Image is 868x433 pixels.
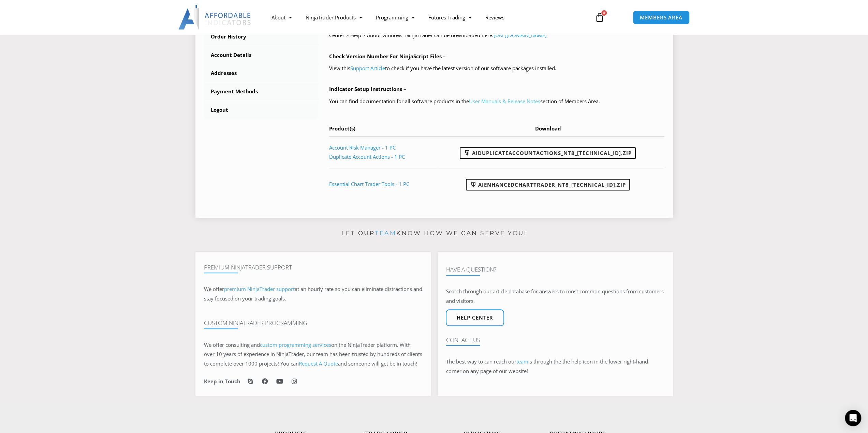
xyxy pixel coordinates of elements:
a: Account Risk Manager - 1 PC [329,144,396,151]
a: Futures Trading [421,10,478,25]
a: premium NinjaTrader support [224,285,295,292]
h4: Contact Us [446,337,664,343]
p: Let our know how we can serve you! [195,228,673,239]
p: The best way to can reach our is through the the help icon in the lower right-hand corner on any ... [446,357,664,376]
a: [URL][DOMAIN_NAME] [494,32,547,38]
p: Search through our article database for answers to most common questions from customers and visit... [446,287,664,306]
a: Programming [369,10,421,25]
a: Addresses [204,64,319,82]
a: Payment Methods [204,83,319,100]
a: AIDuplicateAccountActions_NT8_[TECHNICAL_ID].zip [460,147,636,159]
a: Essential Chart Trader Tools - 1 PC [329,181,409,187]
a: Support Article [350,65,385,72]
h4: Have A Question? [446,266,664,273]
span: Download [535,125,561,132]
p: You can find documentation for all software products in the section of Members Area. [329,97,664,106]
a: team [375,230,396,236]
span: Help center [457,315,493,320]
span: at an hourly rate so you can eliminate distractions and stay focused on your trading goals. [204,285,422,302]
a: Reviews [478,10,511,25]
img: LogoAI | Affordable Indicators – NinjaTrader [178,5,252,30]
a: Help center [446,309,504,326]
a: NinjaTrader Products [299,10,369,25]
h4: Custom NinjaTrader Programming [204,320,422,326]
a: Order History [204,28,319,46]
a: Duplicate Account Actions - 1 PC [329,153,405,160]
a: Account Details [204,46,319,64]
a: 0 [585,7,615,27]
h4: Premium NinjaTrader Support [204,264,422,271]
a: MEMBERS AREA [633,11,690,25]
span: MEMBERS AREA [640,15,682,20]
b: Indicator Setup Instructions – [329,86,406,92]
a: AIEnhancedChartTrader_NT8_[TECHNICAL_ID].zip [466,179,630,190]
nav: Menu [265,10,587,25]
span: We offer [204,285,224,292]
p: View this to check if you have the latest version of our software packages installed. [329,64,664,73]
span: We offer consulting and [204,341,331,348]
a: Request A Quote [299,360,338,367]
a: custom programming services [260,341,331,348]
a: team [516,358,528,365]
a: About [265,10,299,25]
h6: Keep in Touch [204,378,240,385]
b: Check Version Number For NinjaScript Files – [329,53,446,60]
a: Logout [204,101,319,119]
span: 0 [601,10,607,16]
a: User Manuals & Release Notes [469,98,540,105]
span: Product(s) [329,125,355,132]
div: Open Intercom Messenger [845,410,861,426]
span: on the NinjaTrader platform. With over 10 years of experience in NinjaTrader, our team has been t... [204,341,422,367]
